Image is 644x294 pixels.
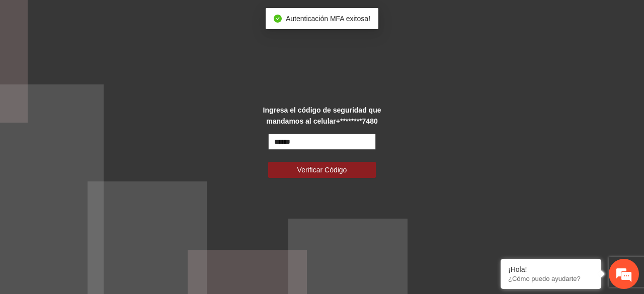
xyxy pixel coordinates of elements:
[58,92,139,194] span: Estamos en línea.
[297,164,347,175] span: Verificar Código
[274,15,282,23] span: check-circle
[508,265,594,273] div: ¡Hola!
[52,51,169,64] div: Chatee con nosotros ahora
[165,5,189,29] div: Minimizar ventana de chat en vivo
[5,191,192,226] textarea: Escriba su mensaje y pulse “Intro”
[263,106,381,125] strong: Ingresa el código de seguridad que mandamos al celular +********7480
[508,275,594,282] p: ¿Cómo puedo ayudarte?
[268,162,375,178] button: Verificar Código
[286,15,370,23] span: Autenticación MFA exitosa!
